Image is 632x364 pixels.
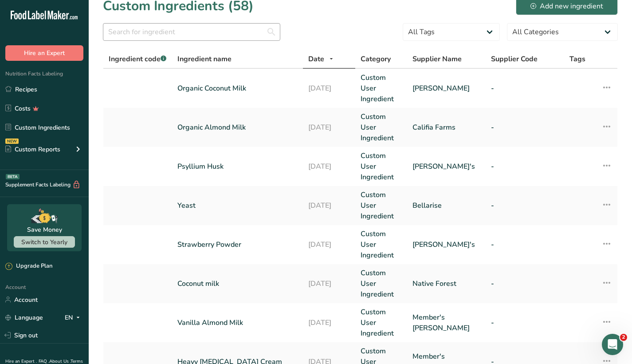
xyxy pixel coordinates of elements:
a: - [491,317,559,328]
button: Hire an Expert [5,45,83,61]
a: [PERSON_NAME]'s [412,239,480,250]
button: Switch to Yearly [14,236,75,248]
a: - [491,161,559,172]
span: Category [361,54,391,64]
span: Ingredient name [177,54,232,64]
a: [DATE] [308,317,350,328]
input: Search for ingredient [103,23,280,41]
a: Language [5,310,43,325]
a: Organic Coconut Milk [177,83,298,94]
iframe: Intercom live chat [602,334,623,355]
a: - [491,83,559,94]
div: EN [65,312,83,323]
div: Upgrade Plan [5,262,52,271]
a: [DATE] [308,161,350,172]
a: - [491,200,559,211]
a: Psyllium Husk [177,161,298,172]
a: - [491,239,559,250]
a: Custom User Ingredient [361,268,402,300]
a: Califia Farms [412,122,480,133]
a: Bellarise [412,200,480,211]
a: Custom User Ingredient [361,111,402,143]
span: Tags [569,54,585,64]
a: [DATE] [308,122,350,133]
span: Supplier Name [412,54,462,64]
a: Member's [PERSON_NAME] [412,312,480,333]
span: Date [308,54,324,64]
span: Supplier Code [491,54,538,64]
a: Custom User Ingredient [361,72,402,104]
a: [PERSON_NAME] [412,83,480,94]
a: - [491,122,559,133]
a: Yeast [177,200,298,211]
span: Ingredient code [109,54,166,64]
a: Custom User Ingredient [361,229,402,261]
div: Save Money [27,225,62,234]
div: NEW [5,138,19,144]
div: BETA [6,174,20,179]
a: - [491,278,559,289]
div: Add new ingredient [530,1,603,12]
a: [DATE] [308,239,350,250]
a: Custom User Ingredient [361,307,402,339]
a: Native Forest [412,278,480,289]
span: 2 [620,334,627,341]
a: [DATE] [308,278,350,289]
a: [DATE] [308,83,350,94]
div: Custom Reports [5,145,60,154]
a: Custom User Ingredient [361,150,402,182]
a: [DATE] [308,200,350,211]
a: Coconut milk [177,278,298,289]
a: Vanilla Almond Milk [177,317,298,328]
a: Custom User Ingredient [361,190,402,222]
a: Organic Almond Milk [177,122,298,133]
span: Switch to Yearly [21,238,67,246]
a: [PERSON_NAME]'s [412,161,480,172]
a: Strawberry Powder [177,239,298,250]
